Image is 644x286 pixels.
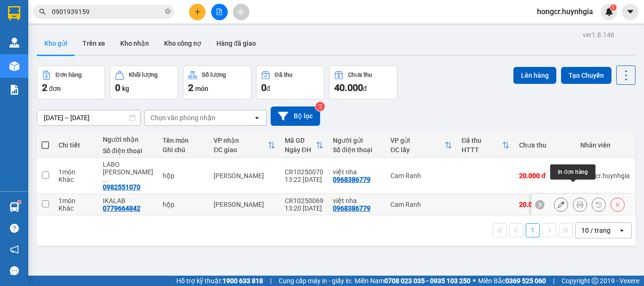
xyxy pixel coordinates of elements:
[52,7,163,17] input: Tìm tên, số ĐT hoặc mã đơn
[462,146,502,154] div: HTTT
[261,82,266,93] span: 0
[554,197,568,212] div: Sửa đơn hàng
[211,4,228,20] button: file-add
[58,204,93,212] div: Khác
[103,183,140,191] div: 0982551070
[355,276,471,286] span: Miền Nam
[165,8,171,14] span: close-circle
[592,278,598,284] span: copyright
[58,168,93,176] div: 1 món
[581,226,611,235] div: 10 / trang
[285,168,323,176] div: CR10250070
[256,65,324,99] button: Đã thu0đ
[334,82,363,93] span: 40.000
[214,146,268,154] div: ĐC giao
[81,8,156,29] div: [PERSON_NAME]
[10,224,19,233] span: question-circle
[279,276,352,286] span: Cung cấp máy in - giấy in:
[233,4,249,20] button: aim
[333,204,371,212] div: 0968386779
[333,137,381,144] div: Người gửi
[610,4,617,11] sup: 1
[253,114,261,122] svg: open
[513,67,556,84] button: Lên hàng
[329,65,397,99] button: Chưa thu40.000đ
[605,8,613,16] img: icon-new-feature
[122,85,129,92] span: kg
[81,29,156,52] div: [PERSON_NAME] (HUỆ)
[9,61,19,71] img: warehouse-icon
[390,172,452,180] div: Cam Ranh
[58,176,93,183] div: Khác
[58,141,93,149] div: Chi tiết
[183,65,251,99] button: Số lượng2món
[561,67,611,84] button: Tạo Chuyến
[195,85,208,92] span: món
[8,9,23,19] span: Gửi:
[384,277,471,285] strong: 0708 023 035 - 0935 103 250
[75,32,113,55] button: Trên xe
[553,276,554,286] span: |
[165,8,171,16] span: close-circle
[611,4,615,11] span: 1
[214,201,275,208] div: [PERSON_NAME]
[103,204,140,212] div: 0779664842
[9,38,19,48] img: warehouse-icon
[103,197,153,204] div: IKALAB
[10,266,19,275] span: message
[103,136,153,143] div: Người nhận
[37,32,75,55] button: Kho gửi
[194,8,201,15] span: plus
[285,204,323,212] div: 13:20 [DATE]
[8,8,74,19] div: Cam Ranh
[37,65,105,99] button: Đơn hàng2đơn
[129,72,157,78] div: Khối lượng
[9,202,19,212] img: warehouse-icon
[618,227,626,234] svg: open
[39,8,46,15] span: search
[505,277,546,285] strong: 0369 525 060
[56,72,82,78] div: Đơn hàng
[285,146,316,154] div: Ngày ĐH
[386,133,457,158] th: Toggle SortBy
[580,172,630,180] div: hongcr.huynhgia
[8,19,74,31] div: việt nha
[266,85,270,92] span: đ
[238,8,244,15] span: aim
[163,172,204,180] div: hộp
[8,31,74,44] div: 0968386779
[150,113,215,123] div: Chọn văn phòng nhận
[285,137,316,144] div: Mã GD
[110,65,178,99] button: Khối lượng0kg
[9,85,19,95] img: solution-icon
[163,201,204,208] div: hộp
[37,110,140,125] input: Select a date range.
[363,85,367,92] span: đ
[49,85,61,92] span: đơn
[271,106,320,126] button: Bộ lọc
[333,146,381,154] div: Số điện thoại
[18,201,21,204] sup: 1
[103,147,153,155] div: Số điện thoại
[473,279,476,283] span: ⚪️
[216,8,223,15] span: file-add
[209,133,280,158] th: Toggle SortBy
[333,197,381,204] div: việt nha
[519,201,571,208] div: 20.000 đ
[348,72,372,78] div: Chưa thu
[519,141,571,149] div: Chưa thu
[526,223,540,237] button: 1
[81,8,103,18] span: Nhận:
[333,168,381,176] div: việt nha
[478,276,546,286] span: Miền Bắc
[103,176,108,183] span: ...
[519,172,571,180] div: 20.000 đ
[390,146,445,154] div: ĐC lấy
[209,32,264,55] button: Hàng đã giao
[315,102,325,111] sup: 2
[214,172,275,180] div: [PERSON_NAME]
[285,176,323,183] div: 13:22 [DATE]
[550,164,595,180] div: In đơn hàng
[157,32,209,55] button: Kho công nợ
[626,8,635,16] span: caret-down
